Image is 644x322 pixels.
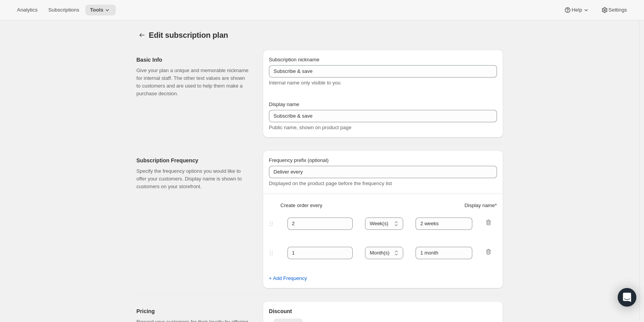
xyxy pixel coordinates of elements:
[149,31,228,39] span: Edit subscription plan
[571,7,582,13] span: Help
[269,275,307,282] span: + Add Frequency
[269,157,329,163] span: Frequency prefix (optional)
[269,101,299,107] span: Display name
[48,7,79,13] span: Subscriptions
[465,202,497,209] span: Display name *
[137,167,250,191] p: Specify the frequency options you would like to offer your customers. Display name is shown to cu...
[618,288,636,307] div: Open Intercom Messenger
[609,7,627,13] span: Settings
[137,30,147,40] button: Subscription plans
[137,307,250,315] h2: Pricing
[269,57,319,62] span: Subscription nickname
[269,180,392,186] span: Displayed on the product page before the frequency list
[596,5,632,15] button: Settings
[90,7,103,13] span: Tools
[269,166,497,178] input: Deliver every
[85,5,116,15] button: Tools
[17,7,37,13] span: Analytics
[12,5,42,15] button: Analytics
[269,125,352,130] span: Public name, shown on product page
[269,80,341,86] span: Internal name only visible to you
[269,65,497,78] input: Subscribe & Save
[44,5,84,15] button: Subscriptions
[281,202,322,209] span: Create order every
[269,110,497,122] input: Subscribe & Save
[137,56,250,64] h2: Basic Info
[137,157,250,164] h2: Subscription Frequency
[269,307,497,315] h2: Discount
[137,67,250,98] p: Give your plan a unique and memorable nickname for internal staff. The other text values are show...
[416,247,472,259] input: 1 month
[559,5,594,15] button: Help
[264,272,312,285] button: + Add Frequency
[416,217,472,230] input: 1 month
